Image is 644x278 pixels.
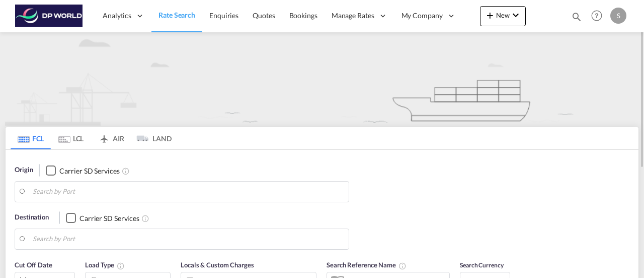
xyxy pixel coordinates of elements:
div: Carrier SD Services [59,166,119,176]
md-icon: icon-magnify [571,11,582,22]
span: Load Type [85,261,125,269]
md-icon: Unchecked: Search for CY (Container Yard) services for all selected carriers.Checked : Search for... [141,214,149,222]
span: Quotes [253,11,275,20]
md-icon: Your search will be saved by the below given name [398,262,407,270]
span: Cut Off Date [15,261,52,269]
button: icon-plus 400-fgNewicon-chevron-down [480,6,526,26]
input: Search by Port [33,184,344,199]
md-tab-item: AIR [91,127,131,149]
span: Analytics [103,11,131,21]
span: Search Reference Name [327,261,407,269]
md-icon: icon-airplane [98,133,110,140]
md-checkbox: Checkbox No Ink [66,212,139,223]
md-pagination-wrapper: Use the left and right arrow keys to navigate between tabs [11,127,172,149]
md-icon: icon-plus 400-fg [484,9,496,21]
md-icon: Unchecked: Search for CY (Container Yard) services for all selected carriers.Checked : Search for... [122,166,130,175]
span: My Company [401,11,443,21]
md-checkbox: Checkbox No Ink [46,165,119,176]
div: icon-magnify [571,11,582,26]
span: Origin [15,165,33,175]
span: Locals & Custom Charges [181,261,254,269]
div: Help [588,7,610,25]
md-tab-item: LCL [51,127,91,149]
span: New [484,11,522,19]
md-tab-item: FCL [11,127,51,149]
span: Rate Search [158,11,195,19]
span: Search Currency [460,261,504,269]
span: Manage Rates [332,11,374,21]
span: Enquiries [209,11,238,20]
span: Destination [15,212,49,223]
md-icon: icon-chevron-down [510,9,522,21]
md-tab-item: LAND [131,127,172,149]
input: Search by Port [33,232,344,247]
img: new-FCL.png [5,32,639,126]
md-icon: Select multiple loads to view rates [117,262,125,270]
span: Bookings [289,11,317,20]
span: Help [588,7,605,24]
div: S [610,8,626,24]
img: c08ca190194411f088ed0f3ba295208c.png [15,5,83,27]
div: Carrier SD Services [79,213,139,224]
